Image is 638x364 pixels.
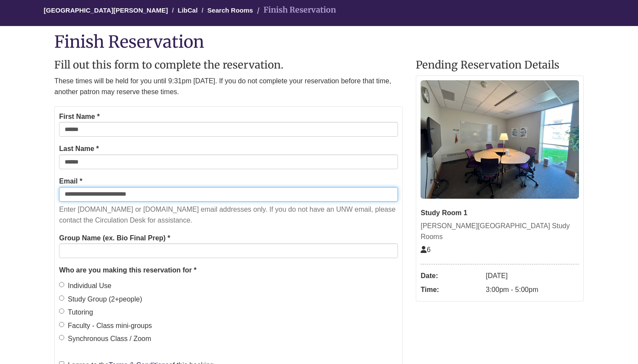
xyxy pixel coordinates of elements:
label: Last Name * [59,143,99,154]
p: Enter [DOMAIN_NAME] or [DOMAIN_NAME] email addresses only. If you do not have an UNW email, pleas... [59,204,398,226]
dt: Date: [421,269,481,283]
label: Individual Use [59,280,112,292]
dd: 3:00pm - 5:00pm [486,283,579,297]
dd: [DATE] [486,269,579,283]
label: Tutoring [59,307,93,318]
dt: Time: [421,283,481,297]
input: Faculty - Class mini-groups [59,322,64,327]
input: Tutoring [59,308,64,314]
label: First Name * [59,111,99,122]
legend: Who are you making this reservation for * [59,265,398,276]
h2: Fill out this form to complete the reservation. [54,59,403,71]
input: Synchronous Class / Zoom [59,335,64,340]
a: [GEOGRAPHIC_DATA][PERSON_NAME] [44,7,168,14]
label: Faculty - Class mini-groups [59,320,152,331]
p: These times will be held for you until 9:31pm [DATE]. If you do not complete your reservation bef... [54,75,403,98]
label: Group Name (ex. Bio Final Prep) * [59,233,170,244]
label: Synchronous Class / Zoom [59,333,151,344]
a: Search Rooms [207,7,253,14]
h2: Pending Reservation Details [416,59,584,71]
h1: Finish Reservation [54,33,584,51]
div: [PERSON_NAME][GEOGRAPHIC_DATA] Study Rooms [421,220,579,243]
input: Individual Use [59,282,64,287]
label: Study Group (2+people) [59,294,142,305]
div: Study Room 1 [421,207,579,219]
label: Email * [59,176,82,187]
span: The capacity of this space [421,246,431,253]
li: Finish Reservation [255,4,336,16]
input: Study Group (2+people) [59,295,64,301]
img: Study Room 1 [421,80,579,199]
a: LibCal [178,7,198,14]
